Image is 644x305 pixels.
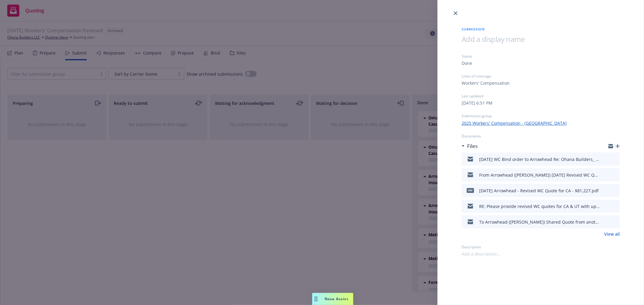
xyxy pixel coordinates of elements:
div: [DATE] 6:51 PM [462,100,492,106]
a: close [452,10,459,17]
button: download file [602,218,607,225]
div: [DATE] WC Bind order to Arrowhead Re: Ohana Builders_ 25-26 WC Quote CA, [GEOGRAPHIC_DATA] [479,156,600,162]
button: preview file [612,187,617,194]
div: Done [462,60,472,66]
button: download file [602,187,607,194]
div: Drag to move [312,293,320,305]
button: Nova Assist [312,293,353,305]
span: pdf [467,188,474,193]
div: Submission group [462,113,620,118]
button: download file [602,171,607,178]
div: From Arrowhead ([PERSON_NAME]) [DATE] Revised WC Quote for CA attached.msg [479,172,600,178]
button: preview file [612,218,617,225]
button: preview file [612,156,617,163]
div: Description [462,244,620,250]
div: RE: Please provide revised WC quotes for CA & UT with updated payrolls | Ohana Builders: 25-26 WC... [479,203,600,209]
button: preview file [612,203,617,210]
div: [DATE] Arrowhead - Revised WC Quote for CA - $81,227.pdf [479,187,599,194]
a: 2025 Workers' Compensation - [GEOGRAPHIC_DATA] [462,120,567,126]
div: Workers' Compensation [462,80,510,86]
div: Files [462,142,478,150]
button: download file [602,203,607,210]
button: preview file [612,171,617,178]
div: Lines of coverage [462,74,620,79]
button: download file [602,156,607,163]
div: Status [462,54,620,59]
div: Last updated [462,93,620,99]
span: Submission [462,27,620,32]
div: To Arrowhead ([PERSON_NAME]) Shared Quote from another carrier -Asked [PERSON_NAME] to review and... [479,219,600,225]
h3: Files [467,142,478,150]
div: Documents [462,134,620,139]
span: Nova Assist [325,296,348,301]
a: View all [604,231,620,237]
